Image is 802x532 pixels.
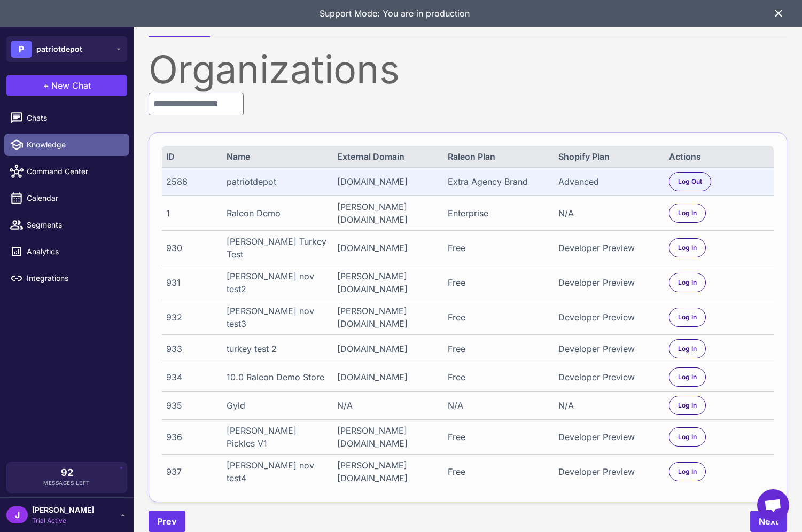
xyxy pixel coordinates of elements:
div: Free [448,311,548,324]
div: turkey test 2 [227,342,327,355]
div: [DOMAIN_NAME] [337,175,438,188]
span: Segments [27,219,121,231]
div: P [11,41,32,58]
span: Log In [678,312,697,322]
div: Organizations [149,50,787,89]
span: 92 [61,468,73,478]
div: [PERSON_NAME][DOMAIN_NAME] [337,459,438,484]
div: Free [448,241,548,254]
div: Developer Preview [558,431,659,443]
div: 930 [166,241,216,254]
div: N/A [448,399,548,412]
span: Log In [678,278,697,287]
div: Free [448,276,548,289]
div: Gyld [227,399,327,412]
div: ID [166,150,216,163]
span: Chats [27,112,121,124]
div: J [6,506,28,523]
a: Open chat [757,489,789,521]
span: Log In [678,401,697,410]
span: patriotdepot [36,43,82,55]
div: Developer Preview [558,465,659,478]
a: Analytics [4,240,129,263]
div: N/A [558,399,659,412]
div: Developer Preview [558,371,659,384]
div: [PERSON_NAME][DOMAIN_NAME] [337,200,438,226]
span: Calendar [27,192,121,204]
div: Free [448,342,548,355]
div: Shopify Plan [558,150,659,163]
div: [DOMAIN_NAME] [337,371,438,384]
div: Developer Preview [558,241,659,254]
div: Free [448,465,548,478]
span: [PERSON_NAME] [32,504,94,516]
div: Name [227,150,327,163]
div: [PERSON_NAME] Pickles V1 [227,424,327,450]
div: Extra Agency Brand [448,175,548,188]
span: Messages Left [43,479,90,487]
a: Segments [4,214,129,236]
span: + [43,79,49,92]
span: Trial Active [32,516,94,526]
a: Integrations [4,267,129,290]
span: Analytics [27,246,121,257]
span: Log In [678,344,697,354]
div: N/A [337,399,438,412]
div: 931 [166,276,216,289]
div: 935 [166,399,216,412]
div: Developer Preview [558,342,659,355]
div: Raleon Plan [448,150,548,163]
div: Free [448,371,548,384]
div: [DOMAIN_NAME] [337,342,438,355]
a: Knowledge [4,134,129,156]
div: Actions [669,150,769,163]
span: Log In [678,432,697,442]
span: Log In [678,243,697,253]
div: [PERSON_NAME] nov test2 [227,270,327,295]
span: Knowledge [27,139,121,151]
div: 933 [166,342,216,355]
button: Prev [149,511,185,532]
span: Log In [678,467,697,476]
div: Free [448,431,548,443]
div: patriotdepot [227,175,327,188]
div: Developer Preview [558,311,659,324]
div: External Domain [337,150,438,163]
span: Log In [678,208,697,218]
span: Integrations [27,272,121,284]
div: Raleon Demo [227,207,327,220]
div: N/A [558,207,659,220]
div: Advanced [558,175,659,188]
div: 10.0 Raleon Demo Store [227,371,327,384]
div: 936 [166,431,216,443]
div: 1 [166,207,216,220]
div: [PERSON_NAME][DOMAIN_NAME] [337,304,438,330]
div: [PERSON_NAME] nov test3 [227,304,327,330]
div: [PERSON_NAME] Turkey Test [227,235,327,261]
div: [PERSON_NAME][DOMAIN_NAME] [337,270,438,295]
div: [PERSON_NAME][DOMAIN_NAME] [337,424,438,450]
a: Calendar [4,187,129,209]
span: New Chat [51,79,91,92]
a: Chats [4,107,129,129]
button: Ppatriotdepot [6,36,127,62]
span: Log Out [678,177,702,186]
div: 932 [166,311,216,324]
a: Command Center [4,160,129,183]
button: Next [750,511,787,532]
span: Command Center [27,166,121,177]
div: [DOMAIN_NAME] [337,241,438,254]
div: 937 [166,465,216,478]
div: Enterprise [448,207,548,220]
div: 934 [166,371,216,384]
div: 2586 [166,175,216,188]
button: +New Chat [6,75,127,96]
div: Developer Preview [558,276,659,289]
div: [PERSON_NAME] nov test4 [227,459,327,484]
span: Log In [678,372,697,382]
